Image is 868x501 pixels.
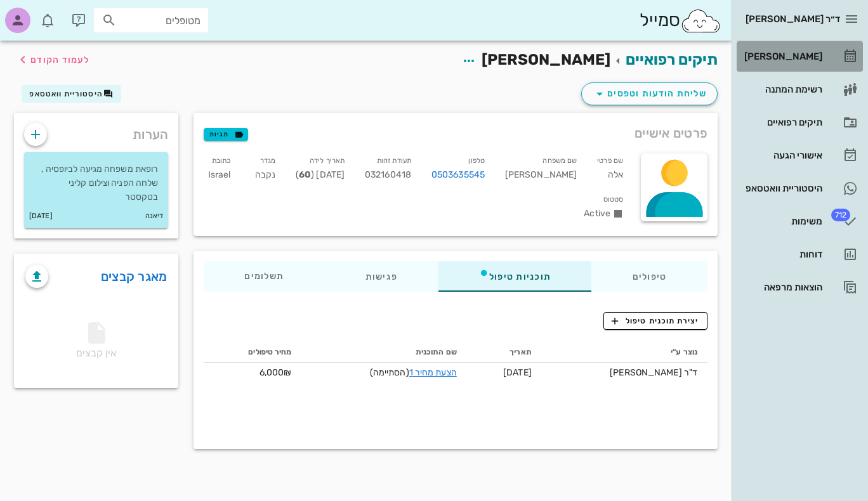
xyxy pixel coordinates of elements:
a: רשימת המתנה [737,74,863,105]
span: תג [831,209,850,221]
div: פגישות [325,261,438,292]
th: נוצר ע"י [542,342,707,363]
div: אלה [587,151,633,190]
span: תשלומים [245,272,284,281]
a: היסטוריית וואטסאפ [737,173,863,204]
button: שליחת הודעות וטפסים [581,82,718,105]
small: [DATE] [29,209,53,223]
td: [DATE] [467,363,542,383]
div: היסטוריית וואטסאפ [742,183,822,193]
div: אישורי הגעה [742,150,822,160]
span: [PERSON_NAME] [482,51,610,68]
div: משימות [742,216,822,226]
div: רשימת המתנה [742,84,822,94]
strong: 60 [299,169,311,180]
th: תאריך [467,342,542,363]
th: מחיר טיפולים [204,342,301,363]
span: 032160418 [365,169,411,180]
div: סמייל [640,7,721,34]
div: הוצאות מרפאה [742,282,822,292]
span: Israel [208,169,231,180]
button: תגיות [204,128,248,141]
div: טיפולים [592,261,707,292]
a: אישורי הגעה [737,140,863,171]
span: אין קבצים [76,326,116,359]
a: [PERSON_NAME] [737,41,863,72]
button: היסטוריית וואטסאפ [22,85,121,103]
span: תג [37,10,45,18]
span: [DATE] ( ) [296,169,345,180]
td: ד"ר [PERSON_NAME] [542,363,707,383]
small: מגדר [260,157,275,165]
span: שליחת הודעות וטפסים [592,86,707,101]
a: הוצאות מרפאה [737,272,863,303]
td: 6,000₪ [204,363,301,383]
a: דוחות [737,239,863,270]
p: רופאת משפחה מגיעה לביופסיה , שלחה הפניה וצילום קליני בטקסטר [34,162,158,204]
span: פרטים אישיים [635,123,707,143]
small: תעודת זהות [377,157,411,165]
div: תוכניות טיפול [438,261,592,292]
small: סטטוס [603,195,624,204]
button: לעמוד הקודם [15,48,89,71]
small: תאריך לידה [310,157,345,165]
a: 0503635545 [431,168,485,182]
a: תגמשימות [737,206,863,237]
div: [PERSON_NAME] [742,51,822,62]
small: כתובת [212,157,231,165]
img: SmileCloud logo [680,8,721,34]
a: הצעת מחיר 1 [409,367,457,378]
small: שם משפחה [542,157,577,165]
span: ד״ר [PERSON_NAME] [746,13,840,25]
div: [PERSON_NAME] [495,151,587,190]
small: דיאנה [145,209,164,223]
div: הערות [14,113,178,150]
th: שם התוכנית [302,342,467,363]
a: תיקים רפואיים [626,51,718,68]
small: טלפון [468,157,485,165]
div: דוחות [742,249,822,259]
span: (הסתיימה) [370,367,457,378]
a: מאגר קבצים [101,266,168,287]
div: תיקים רפואיים [742,117,822,127]
a: תיקים רפואיים [737,107,863,138]
span: יצירת תוכנית טיפול [612,315,699,327]
div: נקבה [241,151,286,190]
span: היסטוריית וואטסאפ [29,89,103,98]
span: תגיות [209,129,242,140]
span: Active [584,208,610,219]
small: שם פרטי [597,157,623,165]
button: יצירת תוכנית טיפול [603,312,707,330]
span: לעמוד הקודם [30,55,89,65]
